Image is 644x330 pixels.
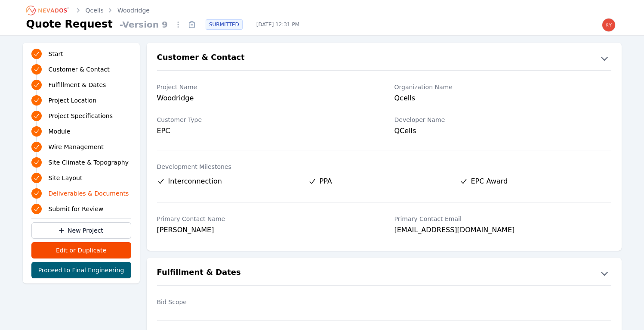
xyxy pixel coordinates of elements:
label: Primary Contact Name [157,215,374,223]
nav: Progress [31,48,131,215]
button: Fulfillment & Dates [147,266,622,280]
h2: Fulfillment & Dates [157,266,241,280]
span: Project Location [49,96,97,105]
span: Fulfillment & Dates [49,81,106,89]
label: Project Name [157,83,374,91]
label: Primary Contact Email [394,215,611,223]
div: Qcells [394,93,611,105]
h1: Quote Request [26,17,113,31]
span: PPA [320,176,332,187]
span: Start [49,50,63,58]
label: Customer Type [157,115,374,124]
button: Edit or Duplicate [31,242,131,258]
span: Site Climate & Topography [49,158,129,167]
div: EPC [157,126,374,136]
button: Customer & Contact [147,51,622,65]
a: Woodridge [117,6,150,15]
span: Interconnection [168,176,222,187]
span: [DATE] 12:31 PM [250,21,306,28]
span: Project Specifications [49,112,113,120]
span: Site Layout [49,174,83,182]
div: [EMAIL_ADDRESS][DOMAIN_NAME] [394,225,611,237]
div: [PERSON_NAME] [157,225,374,237]
span: Module [49,127,71,136]
label: Developer Name [394,115,611,124]
nav: Breadcrumb [26,3,150,17]
div: QCells [394,126,611,138]
span: Wire Management [49,143,104,151]
span: Deliverables & Documents [49,189,129,198]
label: Development Milestones [157,162,611,171]
span: Customer & Contact [49,65,110,74]
h2: Customer & Contact [157,51,245,65]
a: Qcells [86,6,104,15]
span: Submit for Review [49,205,104,213]
label: Organization Name [394,83,611,91]
button: Proceed to Final Engineering [31,262,131,278]
div: SUBMITTED [206,19,243,30]
label: Bid Scope [157,298,374,306]
span: - Version 9 [116,19,171,31]
a: New Project [31,222,131,239]
img: kyle.macdougall@nevados.solar [602,18,616,32]
span: EPC Award [471,176,508,187]
div: Woodridge [157,93,374,105]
